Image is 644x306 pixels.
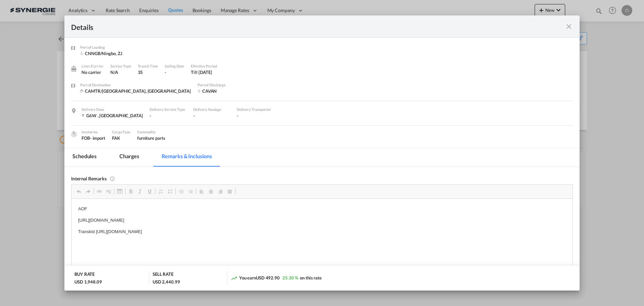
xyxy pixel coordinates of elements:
div: Port of Discharge [198,82,251,88]
md-dialog: Port of Loading ... [64,15,580,291]
div: CNNGB/Ningbo, ZJ [80,50,134,56]
a: Link (Ctrl+K) [95,187,104,196]
a: Unlink [104,187,113,196]
div: Incoterms [82,129,105,135]
span: USD 492.90 [256,275,280,280]
div: Port of Loading [80,44,134,50]
div: Commodity [137,129,165,135]
div: - [150,113,186,119]
div: - import [90,135,105,141]
a: Insert/Remove Bulleted List [165,187,175,196]
div: Details [71,22,523,31]
a: Increase Indent [186,187,195,196]
md-tab-item: Schedules [64,148,105,167]
iframe: Editor, editor6 [71,199,573,266]
div: 35 [138,69,158,75]
div: BUY RATE [74,271,95,279]
a: Insert/Remove Numbered List [156,187,165,196]
div: You earn on this rate [231,275,322,282]
p: NEW BOOKING S/NINGBO DAXIE C/TEKNIION [PERSON_NAME] &BRETON /NGBYUL25080093 [7,7,494,14]
div: FAK [112,135,130,141]
div: Cargo Type [112,129,130,135]
div: Delivery Door [82,106,143,113]
div: SELL RATE [153,271,173,279]
a: Underline (Ctrl+U) [145,187,154,196]
a: Decrease Indent [176,187,186,196]
span: N/A [110,70,118,75]
strong: —--------------------------------------------------------------- [7,67,103,72]
md-tab-item: Charges [111,148,147,167]
div: G6W , Canada [82,113,143,119]
div: Delivery Transporter [237,106,274,113]
div: USD 1,948.09 [74,279,102,285]
a: Table [115,187,124,196]
div: Effective Period [191,63,217,69]
md-icon: This remarks only visible for internal user and will not be printed on Quote PDF [110,175,115,181]
div: Till 6 Sep 2025 [191,69,212,75]
md-tab-item: Remarks & Inclusions [154,148,220,167]
div: Service Type [110,63,131,69]
span: 25.30 % [282,275,298,280]
img: cargo.png [70,130,77,138]
md-icon: icon-trending-up [231,275,237,281]
a: Align Left [197,187,206,196]
div: FOB [82,135,105,141]
div: Internal Remarks [71,175,573,181]
div: Sailing Date [165,63,184,69]
div: - [165,69,184,75]
a: Italic (Ctrl+I) [136,187,145,196]
md-icon: icon-close fg-AAA8AD m-0 cursor [565,23,573,31]
a: Redo (Ctrl+Y) [84,187,93,196]
div: - [193,113,230,119]
p: 1 hour free for loading (unloading), 125.00$ / per extra hour Subject to VGM weighing and transmi... [7,41,494,61]
a: Bold (Ctrl+B) [126,187,136,196]
span: furniture parts [137,135,165,141]
div: Liner/Carrier [82,63,104,69]
a: Align Right [216,187,225,196]
md-pagination-wrapper: Use the left and right arrow keys to navigate between tabs [64,148,226,167]
div: Delivery Haulage [193,106,230,113]
body: Editor, editor5 [7,7,494,14]
a: Centre [206,187,216,196]
div: Delivery Service Type [150,106,186,113]
strong: Origin Charges: [7,19,40,24]
div: USD 2,440.99 [153,279,180,285]
a: Undo (Ctrl+Z) [74,187,84,196]
div: CAMTR/Montreal, QC [80,88,191,94]
div: Port of Destination [80,82,191,88]
div: No carrier [82,69,104,75]
div: - [237,113,274,119]
div: CAVAN [198,88,251,94]
a: Justify [225,187,234,196]
p: Pick-up location : [7,30,494,37]
div: Transit Time [138,63,158,69]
